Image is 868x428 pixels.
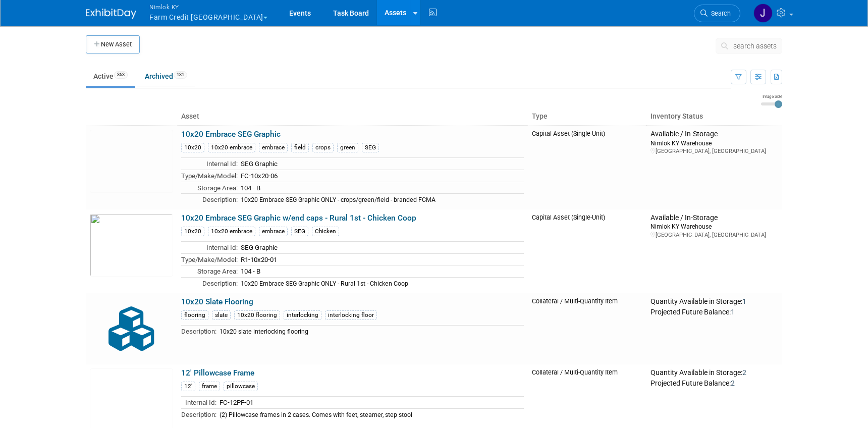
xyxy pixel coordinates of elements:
[650,377,778,388] div: Projected Future Balance:
[208,143,255,152] div: 10x20 embrace
[181,194,238,205] td: Description:
[181,368,254,378] a: 12' Pillowcase Frame
[238,170,524,182] td: FC-10x20-06
[291,143,309,152] div: field
[220,328,524,336] div: 10x20 slate interlocking flooring
[650,147,778,155] div: [GEOGRAPHIC_DATA], [GEOGRAPHIC_DATA]
[650,231,778,239] div: [GEOGRAPHIC_DATA], [GEOGRAPHIC_DATA]
[114,71,128,79] span: 363
[650,139,778,147] div: Nimlok KY Warehouse
[137,67,195,86] a: Archived131
[241,280,524,288] div: 10x20 Embrace SEG Graphic ONLY - Rural 1st - Chicken Coop
[238,182,524,194] td: 104 - B
[241,196,524,204] div: 10x20 Embrace SEG Graphic ONLY - crops/green/field - branded FCMA
[325,310,377,320] div: interlocking floor
[312,227,339,236] div: Chicken
[199,382,220,391] div: frame
[177,108,528,125] th: Asset
[650,222,778,231] div: Nimlok KY Warehouse
[181,170,238,182] td: Type/Make/Model:
[731,379,735,387] span: 2
[238,158,524,170] td: SEG Graphic
[181,326,216,337] td: Description:
[753,4,773,23] img: Jamie Dunn
[650,213,778,223] div: Available / In-Storage
[337,143,358,152] div: green
[362,143,379,152] div: SEG
[149,2,267,12] span: Nimlok KY
[181,130,281,139] a: 10x20 Embrace SEG Graphic
[90,297,173,360] img: Collateral-Icon-2.png
[181,158,238,170] td: Internal Id:
[234,310,280,320] div: 10x20 flooring
[197,184,238,192] span: Storage Area:
[291,227,308,236] div: SEG
[259,143,288,152] div: embrace
[742,368,746,377] span: 2
[733,42,777,50] span: search assets
[650,368,778,378] div: Quantity Available in Storage:
[181,143,204,152] div: 10x20
[86,67,135,86] a: Active363
[216,397,524,409] td: FC-12PF-01
[181,242,238,254] td: Internal Id:
[528,125,646,209] td: Capital Asset (Single-Unit)
[731,308,735,316] span: 1
[716,38,782,54] button: search assets
[220,411,524,419] div: (2) Pillowcase frames in 2 cases. Comes with feet, steamer, step stool
[181,297,253,306] a: 10x20 Slate Flooring
[708,10,731,17] span: Search
[650,306,778,317] div: Projected Future Balance:
[181,213,416,223] a: 10x20 Embrace SEG Graphic w/end caps - Rural 1st - Chicken Coop
[238,265,524,278] td: 104 - B
[181,253,238,265] td: Type/Make/Model:
[528,293,646,364] td: Collateral / Multi-Quantity Item
[181,408,216,420] td: Description:
[312,143,334,152] div: crops
[212,310,231,320] div: slate
[181,397,216,409] td: Internal Id:
[284,310,321,320] div: interlocking
[528,108,646,125] th: Type
[174,71,187,79] span: 131
[181,382,195,391] div: 12'
[259,227,288,236] div: embrace
[208,227,255,236] div: 10x20 embrace
[742,297,746,305] span: 1
[761,93,782,99] div: Image Size
[86,35,140,54] button: New Asset
[181,227,204,236] div: 10x20
[197,268,238,275] span: Storage Area:
[694,5,740,22] a: Search
[650,130,778,139] div: Available / In-Storage
[181,310,208,320] div: flooring
[224,382,258,391] div: pillowcase
[181,278,238,289] td: Description:
[650,297,778,306] div: Quantity Available in Storage:
[528,209,646,293] td: Capital Asset (Single-Unit)
[86,9,136,19] img: ExhibitDay
[238,253,524,265] td: R1-10x20-01
[238,242,524,254] td: SEG Graphic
